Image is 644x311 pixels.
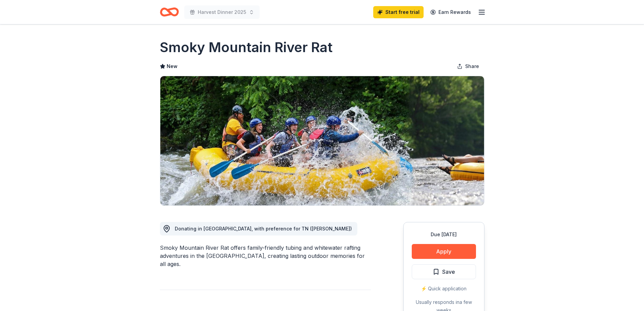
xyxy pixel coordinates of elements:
[160,76,484,205] img: Image for Smoky Mountain River Rat
[465,62,479,70] span: Share
[412,244,476,259] button: Apply
[175,226,352,231] span: Donating in [GEOGRAPHIC_DATA], with preference for TN ([PERSON_NAME])
[412,285,476,293] div: ⚡️ Quick application
[167,62,177,70] span: New
[412,230,476,239] div: Due [DATE]
[184,5,260,19] button: Harvest Dinner 2025
[442,267,455,276] span: Save
[373,6,424,18] a: Start free trial
[452,60,484,73] button: Share
[198,8,246,16] span: Harvest Dinner 2025
[412,264,476,279] button: Save
[160,244,371,268] div: Smoky Mountain River Rat offers family-friendly tubing and whitewater rafting adventures in the [...
[160,4,179,20] a: Home
[160,38,333,57] h1: Smoky Mountain River Rat
[426,6,475,18] a: Earn Rewards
